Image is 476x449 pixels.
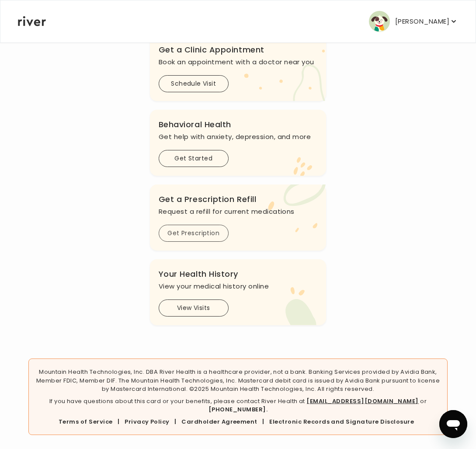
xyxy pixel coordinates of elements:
button: Get Started [159,150,229,167]
div: | | | [36,418,440,426]
p: [PERSON_NAME] [395,15,449,28]
p: Mountain Health Technologies, Inc. DBA River Health is a healthcare provider, not a bank. Banking... [36,368,440,393]
a: [EMAIL_ADDRESS][DOMAIN_NAME] [306,397,418,405]
p: Book an appointment with a doctor near you [159,56,318,68]
a: Electronic Records and Signature Disclosure [269,418,414,426]
a: Terms of Service [59,418,113,426]
button: user avatar[PERSON_NAME] [369,11,458,32]
h3: Behavioral Health [159,118,318,131]
p: Request a refill for current medications [159,205,318,218]
h3: Get a Clinic Appointment [159,44,318,56]
button: Get Prescription [159,225,229,242]
button: Schedule Visit [159,75,229,92]
a: [PHONE_NUMBER]. [208,405,268,414]
h3: Get a Prescription Refill [159,193,318,205]
h3: Your Health History [159,268,318,280]
p: View your medical history online [159,280,318,292]
button: View Visits [159,299,229,317]
p: Get help with anxiety, depression, and more [159,131,318,143]
p: If you have questions about this card or your benefits, please contact River Health at or [36,397,440,414]
a: Cardholder Agreement [181,418,257,426]
iframe: Button to launch messaging window, conversation in progress [439,410,467,438]
img: user avatar [369,11,390,32]
a: Privacy Policy [125,418,170,426]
